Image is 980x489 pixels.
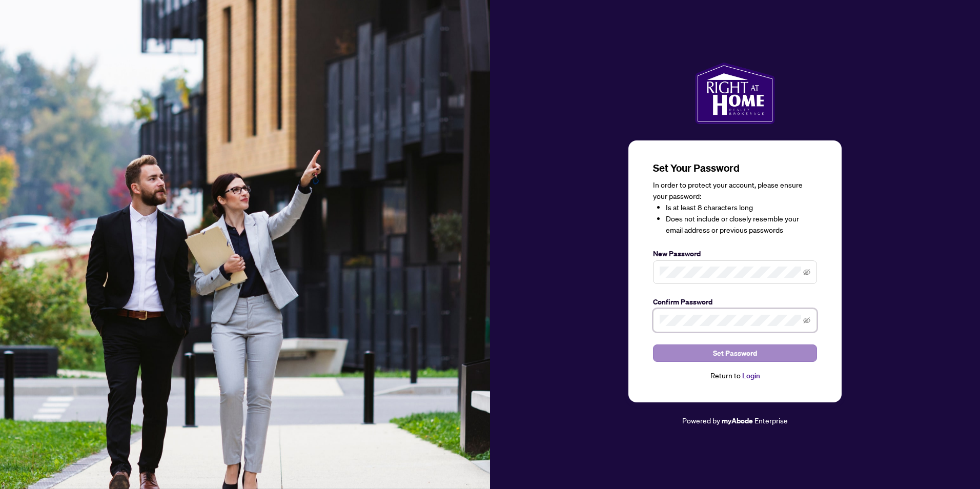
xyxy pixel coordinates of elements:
[682,416,720,425] span: Powered by
[722,415,753,426] a: myAbode
[653,248,817,259] label: New Password
[742,371,760,380] a: Login
[803,269,810,276] span: eye-invisible
[653,161,817,175] h3: Set Your Password
[713,345,757,361] span: Set Password
[653,179,817,236] div: In order to protect your account, please ensure your password:
[695,63,774,124] img: ma-logo
[803,317,810,324] span: eye-invisible
[666,213,817,236] li: Does not include or closely resemble your email address or previous passwords
[653,344,817,362] button: Set Password
[666,202,817,213] li: Is at least 8 characters long
[653,296,817,308] label: Confirm Password
[653,370,817,382] div: Return to
[754,416,788,425] span: Enterprise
